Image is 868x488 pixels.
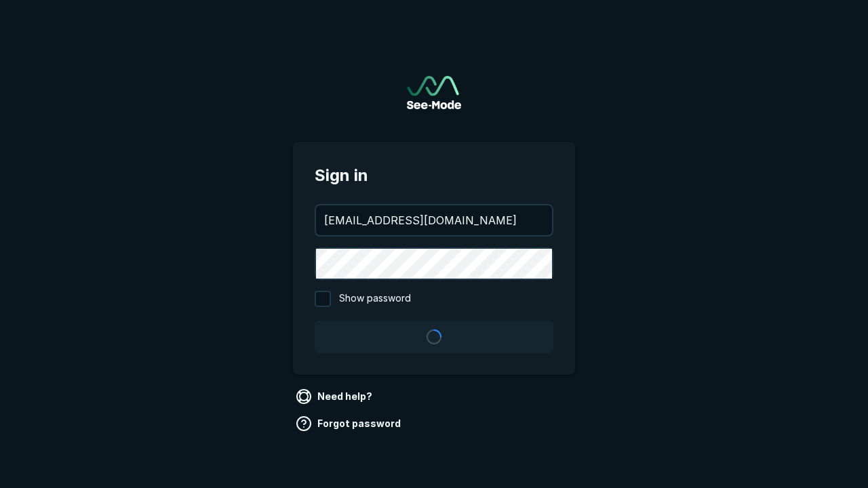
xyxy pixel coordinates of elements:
img: See-Mode Logo [407,76,461,109]
a: Need help? [293,386,378,407]
a: Go to sign in [407,76,461,109]
span: Sign in [315,163,553,188]
a: Forgot password [293,413,406,434]
input: your@email.com [316,205,552,235]
span: Show password [339,291,411,307]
